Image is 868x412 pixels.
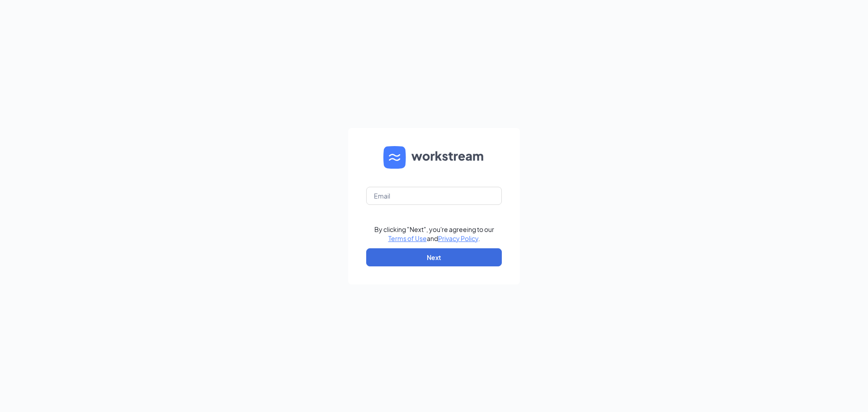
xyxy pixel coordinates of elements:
input: Email [366,187,502,205]
a: Privacy Policy [438,234,478,242]
a: Terms of Use [388,234,427,242]
img: WS logo and Workstream text [383,146,485,169]
div: By clicking "Next", you're agreeing to our and . [374,225,494,243]
button: Next [366,248,502,266]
